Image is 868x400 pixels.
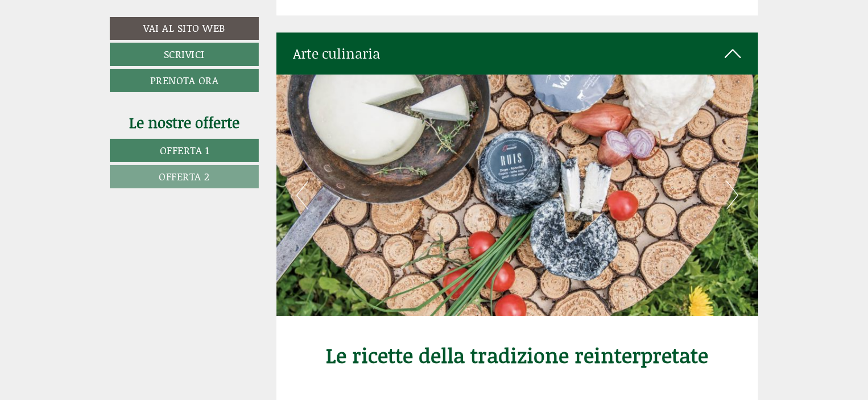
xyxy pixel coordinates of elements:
[160,143,209,158] span: Offerta 1
[726,181,738,209] button: Next
[110,17,259,40] a: Vai al sito web
[110,69,259,92] a: Prenota ora
[159,169,210,184] span: Offerta 2
[276,32,759,75] div: Arte culinaria
[294,344,742,389] h1: Le ricette della tradizione reinterpretate
[110,43,259,66] a: Scrivici
[296,181,308,209] button: Previous
[110,112,259,133] div: Le nostre offerte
